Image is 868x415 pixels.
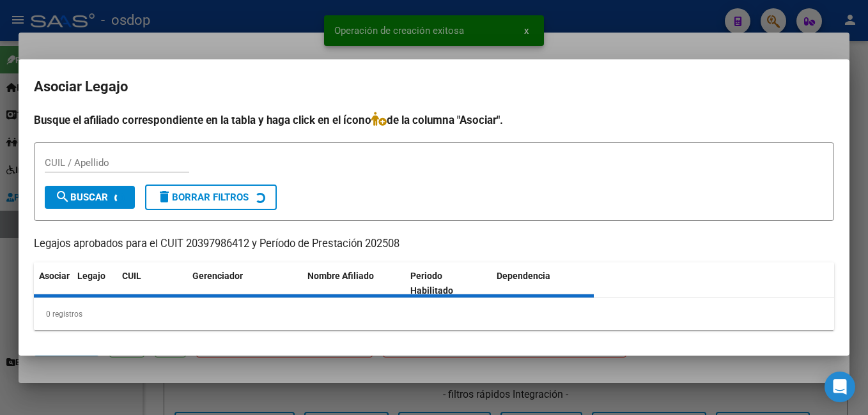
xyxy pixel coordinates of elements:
[157,192,249,203] span: Borrar Filtros
[55,192,108,203] span: Buscar
[145,185,277,210] button: Borrar Filtros
[34,298,834,330] div: 0 registros
[187,262,302,305] datatable-header-cell: Gerenciador
[72,262,117,305] datatable-header-cell: Legajo
[39,271,70,281] span: Asociar
[77,271,105,281] span: Legajo
[117,262,187,305] datatable-header-cell: CUIL
[492,262,594,305] datatable-header-cell: Dependencia
[192,271,243,281] span: Gerenciador
[55,189,70,204] mat-icon: search
[34,236,834,252] p: Legajos aprobados para el CUIT 20397986412 y Período de Prestación 202508
[34,112,834,128] h4: Busque el afiliado correspondiente en la tabla y haga click en el ícono de la columna "Asociar".
[410,271,453,296] span: Periodo Habilitado
[825,372,855,402] div: Open Intercom Messenger
[497,271,550,281] span: Dependencia
[45,186,135,209] button: Buscar
[157,189,172,204] mat-icon: delete
[34,262,72,305] datatable-header-cell: Asociar
[405,262,492,305] datatable-header-cell: Periodo Habilitado
[122,271,141,281] span: CUIL
[307,271,374,281] span: Nombre Afiliado
[302,262,405,305] datatable-header-cell: Nombre Afiliado
[34,75,834,99] h2: Asociar Legajo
